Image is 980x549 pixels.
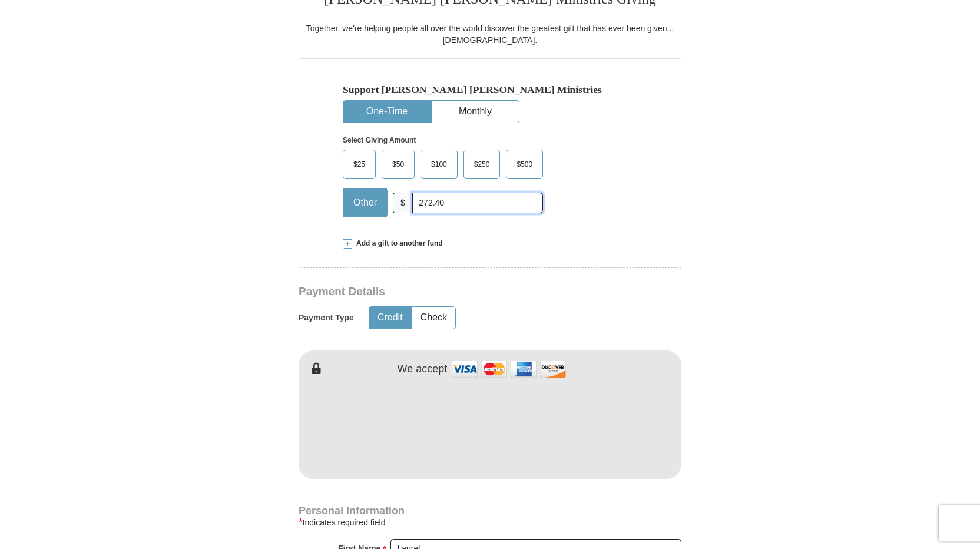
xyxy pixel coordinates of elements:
[299,285,599,299] h3: Payment Details
[425,156,453,173] span: $100
[343,101,431,123] button: One-Time
[347,194,383,211] span: Other
[299,313,354,323] h5: Payment Type
[412,193,543,213] input: Other Amount
[412,307,455,329] button: Check
[398,363,448,376] h4: We accept
[393,193,413,213] span: $
[299,515,681,530] div: Indicates required field
[347,156,371,173] span: $25
[343,136,416,144] strong: Select Giving Amount
[352,239,443,249] span: Add a gift to another fund
[432,101,519,123] button: Monthly
[386,156,410,173] span: $50
[299,22,681,46] div: Together, we're helping people all over the world discover the greatest gift that has ever been g...
[299,506,681,515] h4: Personal Information
[468,156,496,173] span: $250
[511,156,538,173] span: $500
[369,307,411,329] button: Credit
[343,84,637,96] h5: Support [PERSON_NAME] [PERSON_NAME] Ministries
[450,356,568,382] img: credit cards accepted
